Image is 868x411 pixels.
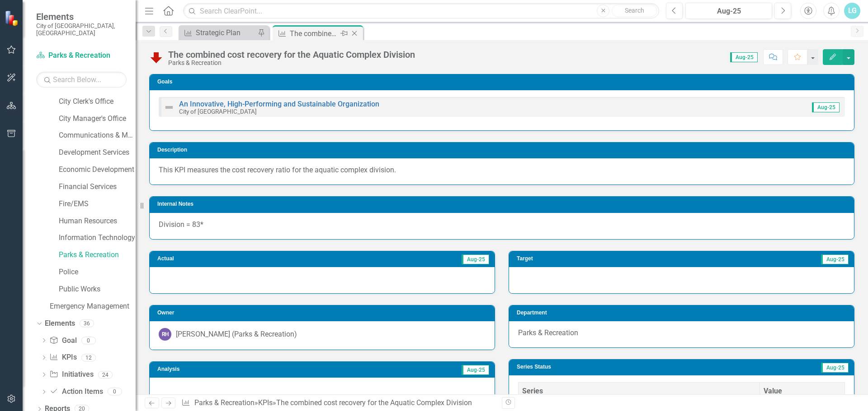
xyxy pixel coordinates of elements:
[59,267,136,277] a: Police
[258,398,273,407] a: KPIs
[5,10,20,26] img: ClearPoint Strategy
[517,256,637,262] h3: Target
[290,28,338,39] div: The combined cost recovery for the Aquatic Complex Division
[519,383,760,401] th: Series
[181,398,495,408] div: » »
[59,148,136,158] a: Development Services
[49,352,76,363] a: KPIs
[183,3,659,19] input: Search ClearPoint...
[821,254,849,264] span: Aug-25
[157,201,849,207] h3: Internal Notes
[168,60,415,66] div: Parks & Recreation
[179,108,257,115] small: City of [GEOGRAPHIC_DATA]
[517,364,699,370] h3: Series Status
[159,328,171,341] div: RH
[80,319,94,327] div: 36
[730,52,758,62] span: Aug-25
[59,114,136,124] a: City Manager's Office
[159,166,396,174] span: This KPI measures the cost recovery ratio for the aquatic complex division.
[59,250,136,260] a: Parks & Recreation
[98,371,113,379] div: 24
[625,7,644,14] span: Search
[81,337,96,344] div: 0
[517,310,849,316] h3: Department
[59,165,136,175] a: Economic Development
[844,3,860,19] button: LG
[36,22,127,37] small: City of [GEOGRAPHIC_DATA], [GEOGRAPHIC_DATA]
[45,319,75,329] a: Elements
[59,182,136,192] a: Financial Services
[49,369,93,380] a: Initiatives
[59,97,136,107] a: City Clerk's Office
[179,100,379,108] a: An Innovative, High-Performing and Sustainable Organization
[518,328,578,337] span: Parks & Recreation
[821,363,849,373] span: Aug-25
[59,199,136,209] a: Fire/EMS
[157,310,490,316] h3: Owner
[194,398,255,407] a: Parks & Recreation
[157,79,849,85] h3: Goals
[59,216,136,226] a: Human Resources
[50,301,136,312] a: Emergency Management
[164,102,175,113] img: Not Defined
[612,5,657,17] button: Search
[59,130,136,141] a: Communications & Marketing
[462,254,489,264] span: Aug-25
[49,387,103,397] a: Action Items
[157,147,849,153] h3: Description
[81,354,96,361] div: 12
[36,11,127,22] span: Elements
[196,27,255,38] div: Strategic Plan
[462,365,489,375] span: Aug-25
[59,284,136,295] a: Public Works
[181,27,255,38] a: Strategic Plan
[812,102,840,112] span: Aug-25
[49,336,76,346] a: Goal
[685,3,772,19] button: Aug-25
[157,366,303,372] h3: Analysis
[108,388,122,396] div: 0
[59,233,136,243] a: Information Technology
[168,50,415,60] div: The combined cost recovery for the Aquatic Complex Division
[159,220,845,230] p: Division = 83*
[759,383,844,401] th: Value
[149,50,164,65] img: Below Plan
[36,51,127,61] a: Parks & Recreation
[36,72,127,88] input: Search Below...
[176,329,297,340] div: [PERSON_NAME] (Parks & Recreation)
[157,256,280,262] h3: Actual
[689,6,769,17] div: Aug-25
[276,398,472,407] div: The combined cost recovery for the Aquatic Complex Division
